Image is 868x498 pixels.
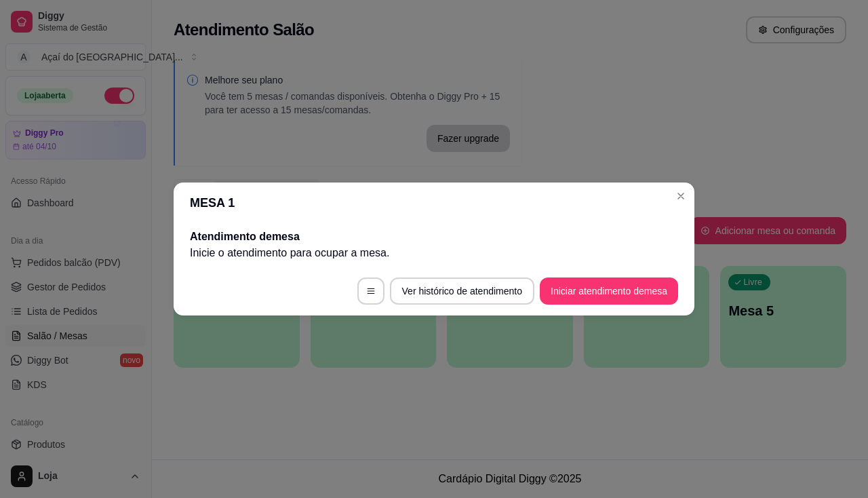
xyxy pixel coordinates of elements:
button: Ver histórico de atendimento [390,277,534,305]
h2: Atendimento de mesa [190,229,678,245]
button: Iniciar atendimento demesa [540,277,678,305]
button: Close [670,185,692,207]
header: MESA 1 [174,183,694,223]
p: Inicie o atendimento para ocupar a mesa . [190,245,678,261]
